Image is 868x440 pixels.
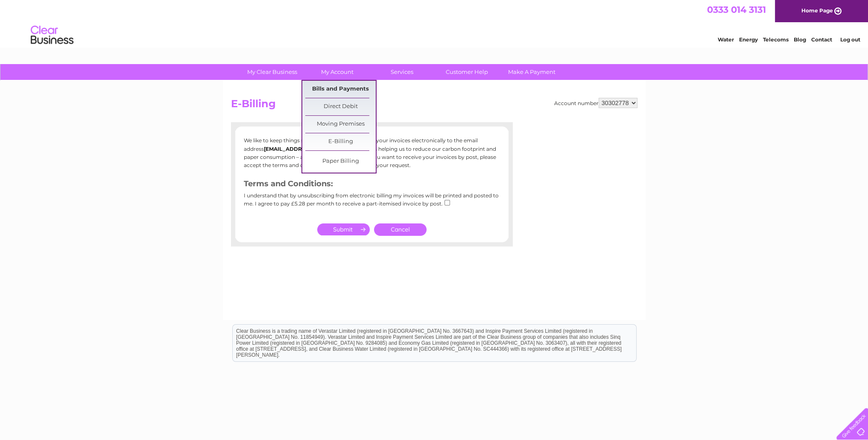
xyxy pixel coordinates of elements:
a: 0333 014 3131 [707,4,766,15]
div: Clear Business is a trading name of Verastar Limited (registered in [GEOGRAPHIC_DATA] No. 3667643... [233,5,636,41]
a: Customer Help [432,64,502,80]
a: My Clear Business [237,64,307,80]
a: Cancel [374,223,427,236]
a: Paper Billing [305,153,376,170]
div: Account number [554,98,637,108]
p: We like to keep things simple. You currently receive your invoices electronically to the email ad... [244,136,500,169]
a: Log out [840,36,860,43]
a: Direct Debit [305,98,376,115]
h3: Terms and Conditions: [244,178,500,193]
b: [EMAIL_ADDRESS][DOMAIN_NAME] [264,146,359,152]
a: Contact [811,36,832,43]
a: Bills and Payments [305,81,376,98]
h2: E-Billing [231,98,637,114]
a: Blog [794,36,806,43]
img: logo.png [30,22,74,48]
a: My Account [302,64,372,80]
a: Energy [739,36,758,43]
a: E-Billing [305,133,376,150]
a: Telecoms [763,36,789,43]
a: Make A Payment [497,64,567,80]
a: Moving Premises [305,116,376,133]
div: I understand that by unsubscribing from electronic billing my invoices will be printed and posted... [244,193,500,213]
input: Submit [317,223,370,235]
a: Water [718,36,734,43]
a: Services [367,64,437,80]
